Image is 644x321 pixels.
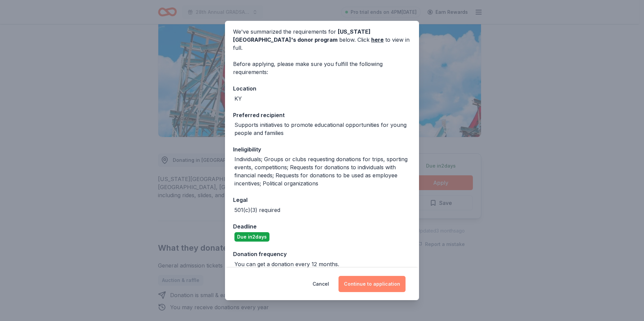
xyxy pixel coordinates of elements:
[234,260,339,268] div: You can get a donation every 12 months.
[234,232,269,242] div: Due in 2 days
[234,95,242,103] div: KY
[233,250,411,258] div: Donation frequency
[233,145,411,154] div: Ineligibility
[233,195,411,204] div: Legal
[313,276,329,292] button: Cancel
[234,121,411,137] div: Supports initiatives to promote educational opportunities for young people and families
[371,36,384,44] a: here
[233,111,411,119] div: Preferred recipient
[233,222,411,231] div: Deadline
[233,60,411,76] div: Before applying, please make sure you fulfill the following requirements:
[234,206,280,214] div: 501(c)(3) required
[233,84,411,93] div: Location
[233,28,411,52] div: We've summarized the requirements for below. Click to view in full.
[339,276,406,292] button: Continue to application
[234,155,411,187] div: Individuals; Groups or clubs requesting donations for trips, sporting events, competitions; Reque...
